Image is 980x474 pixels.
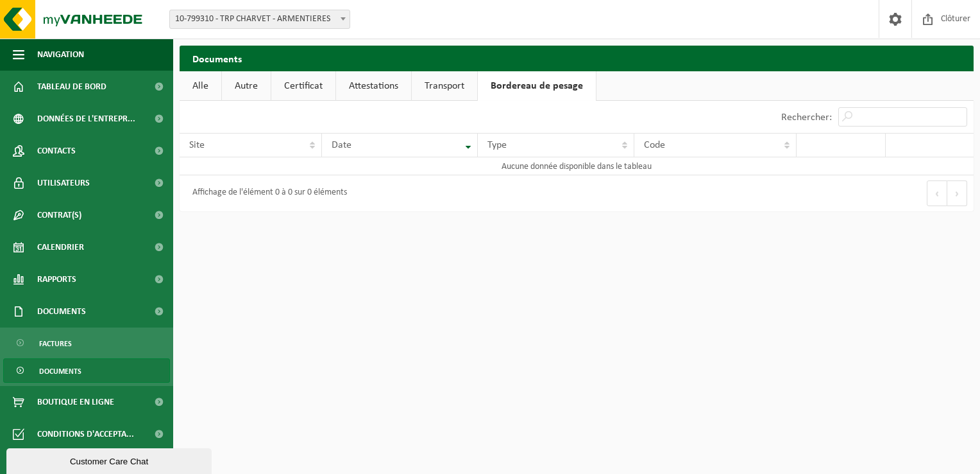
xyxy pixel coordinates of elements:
[271,71,335,101] a: Certificat
[37,231,84,263] span: Calendrier
[189,140,205,150] span: Site
[947,180,967,206] button: Next
[37,71,106,103] span: Tableau de bord
[487,140,507,150] span: Type
[169,10,350,29] span: 10-799310 - TRP CHARVET - ARMENTIERES
[332,140,351,150] span: Date
[644,140,665,150] span: Code
[180,46,974,71] h2: Documents
[37,167,90,199] span: Utilisateurs
[37,418,134,450] span: Conditions d'accepta...
[186,182,347,205] div: Affichage de l'élément 0 à 0 sur 0 éléments
[37,39,84,71] span: Navigation
[412,71,477,101] a: Transport
[39,359,81,383] span: Documents
[37,295,86,328] span: Documents
[3,331,170,355] a: Factures
[170,10,350,28] span: 10-799310 - TRP CHARVET - ARMENTIERES
[478,71,596,101] a: Bordereau de pesage
[222,71,271,101] a: Autre
[336,71,411,101] a: Attestations
[37,135,76,167] span: Contacts
[37,386,114,418] span: Boutique en ligne
[6,446,214,474] iframe: chat widget
[37,263,76,295] span: Rapports
[3,358,170,383] a: Documents
[37,103,135,135] span: Données de l'entrepr...
[37,199,81,231] span: Contrat(s)
[39,331,72,356] span: Factures
[180,71,221,101] a: Alle
[180,157,974,175] td: Aucune donnée disponible dans le tableau
[781,112,832,123] label: Rechercher:
[927,180,947,206] button: Previous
